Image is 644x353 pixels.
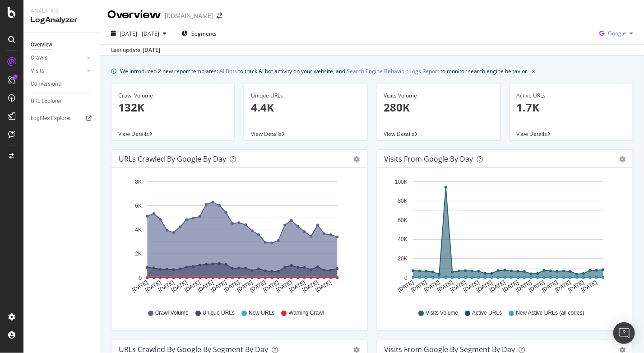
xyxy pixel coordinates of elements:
div: Visits from Google by day [385,154,473,163]
span: Active URLs [472,309,502,317]
text: [DATE] [184,279,202,293]
text: [DATE] [462,279,480,293]
span: View Details [517,130,547,138]
text: [DATE] [488,279,506,293]
div: Overview [107,7,161,23]
p: 280K [384,100,493,115]
span: View Details [118,130,149,138]
div: arrow-right-arrow-left [217,13,222,19]
p: 132K [118,100,227,115]
div: gear [354,347,360,353]
text: [DATE] [423,279,441,293]
span: Visits Volume [426,309,459,317]
text: 6K [135,203,142,209]
text: 60K [398,217,407,223]
div: Last update [111,46,160,54]
div: gear [619,156,625,163]
text: [DATE] [301,279,320,293]
button: Segments [178,26,220,41]
text: [DATE] [580,279,598,293]
text: 100K [394,179,407,185]
div: Conversions [31,79,61,89]
div: Visits [31,66,44,76]
span: Warning Crawl [289,309,324,317]
div: Analytics [31,7,93,15]
text: [DATE] [410,279,428,293]
text: [DATE] [315,279,333,293]
p: 1.7K [517,100,626,115]
a: Overview [31,40,93,50]
text: [DATE] [397,279,415,293]
text: [DATE] [475,279,493,293]
text: [DATE] [436,279,454,293]
svg: A chart. [385,175,623,301]
a: Search Engine Behavior: Logs Report [347,66,439,76]
div: Crawl Volume [118,92,227,100]
text: [DATE] [197,279,215,293]
text: [DATE] [236,279,254,293]
text: [DATE] [567,279,585,293]
div: gear [354,156,360,163]
div: URL Explorer [31,97,61,106]
div: Logfiles Explorer [31,114,71,123]
text: [DATE] [528,279,546,293]
text: [DATE] [170,279,188,293]
text: [DATE] [210,279,228,293]
span: Segments [191,30,217,37]
text: [DATE] [449,279,467,293]
div: Crawls [31,53,47,63]
div: Unique URLs [251,92,360,100]
text: 20K [398,255,407,262]
div: [DOMAIN_NAME] [165,11,213,20]
p: 4.4K [251,100,360,115]
text: 2K [135,251,142,257]
a: Crawls [31,53,84,63]
text: [DATE] [262,279,280,293]
span: New URLs [249,309,274,317]
text: [DATE] [249,279,267,293]
button: [DATE] - [DATE] [107,26,170,41]
a: Visits [31,66,84,76]
text: [DATE] [275,279,293,293]
text: [DATE] [144,279,162,293]
text: 8K [135,179,142,185]
div: Active URLs [517,92,626,100]
text: 0 [139,275,142,281]
div: info banner [111,66,633,76]
span: [DATE] - [DATE] [120,30,159,37]
a: URL Explorer [31,97,93,106]
button: Google [596,26,637,41]
span: Google [608,29,626,37]
div: URLs Crawled by Google by day [119,154,226,163]
div: Visits Volume [384,92,493,100]
text: 80K [398,198,407,204]
a: AI Bots [219,66,237,76]
a: Logfiles Explorer [31,114,93,123]
text: [DATE] [288,279,306,293]
div: We introduced 2 new report templates: to track AI bot activity on your website, and to monitor se... [120,66,528,76]
text: [DATE] [554,279,572,293]
text: [DATE] [223,279,241,293]
div: gear [619,347,625,353]
span: View Details [384,130,415,138]
a: Conversions [31,79,93,89]
text: [DATE] [501,279,519,293]
div: [DATE] [143,46,160,54]
div: LogAnalyzer [31,15,93,25]
span: Unique URLs [203,309,235,317]
text: [DATE] [131,279,149,293]
svg: A chart. [119,175,357,301]
div: Overview [31,40,52,50]
span: View Details [251,130,282,138]
text: 0 [404,275,408,281]
span: Crawl Volume [155,309,189,317]
button: close banner [530,65,537,78]
text: 4K [135,227,142,233]
span: New Active URLs (all codes) [516,309,584,317]
text: [DATE] [514,279,533,293]
text: 40K [398,237,407,243]
text: [DATE] [157,279,175,293]
div: Open Intercom Messenger [613,322,635,344]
